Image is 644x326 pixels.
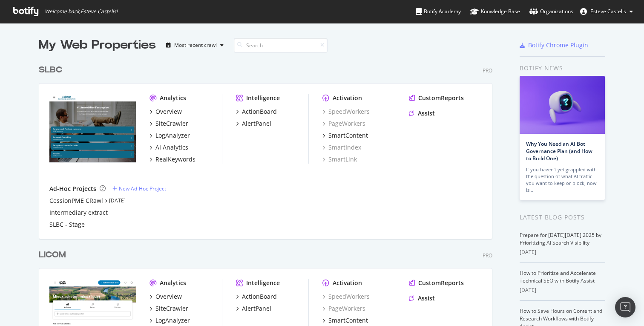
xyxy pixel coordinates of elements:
a: AI Analytics [149,143,188,152]
div: SiteCrawler [155,304,188,313]
a: Assist [409,109,435,118]
a: PageWorkers [322,119,365,128]
div: Open Intercom Messenger [615,297,635,317]
div: CustomReports [418,94,464,102]
a: Overview [149,292,182,301]
a: AlertPanel [236,119,271,128]
a: SiteCrawler [149,119,188,128]
input: Search [234,38,328,53]
a: SiteCrawler [149,304,188,313]
div: Overview [155,107,182,116]
a: SLBC - Stage [49,220,85,229]
a: SLBC [39,64,66,76]
a: CustomReports [409,279,464,287]
div: SmartContent [328,316,368,325]
div: [DATE] [520,248,605,256]
div: SLBC [39,64,62,76]
div: Botify Academy [416,7,461,16]
a: SmartContent [322,131,368,140]
a: ActionBoard [236,292,277,301]
a: Intermediary extract [49,208,108,217]
div: Activation [333,94,362,102]
div: My Web Properties [39,37,156,54]
div: Knowledge Base [470,7,520,16]
div: Pro [483,252,492,259]
a: SmartContent [322,316,368,325]
div: Assist [418,294,435,303]
div: AlertPanel [242,304,271,313]
a: SmartIndex [322,143,361,152]
img: Why You Need an AI Bot Governance Plan (and How to Build One) [520,76,605,134]
div: Analytics [160,94,186,102]
div: Assist [418,109,435,118]
a: CustomReports [409,94,464,102]
div: Intelligence [246,94,280,102]
a: Botify Chrome Plugin [520,41,588,49]
a: ActionBoard [236,107,277,116]
div: LogAnalyzer [155,316,190,325]
div: LogAnalyzer [155,131,190,140]
a: SmartLink [322,155,357,164]
a: LogAnalyzer [149,316,190,325]
div: SiteCrawler [155,119,188,128]
div: ActionBoard [242,292,277,301]
button: Esteve Castells [573,5,640,18]
div: Organizations [529,7,573,16]
div: AlertPanel [242,119,271,128]
a: SpeedWorkers [322,292,370,301]
div: ActionBoard [242,107,277,116]
div: CustomReports [418,279,464,287]
button: Most recent crawl [163,38,227,52]
div: Ad-Hoc Projects [49,185,96,193]
a: Assist [409,294,435,303]
a: New Ad-Hoc Project [112,185,166,192]
a: SpeedWorkers [322,107,370,116]
span: Esteve Castells [590,8,626,15]
a: RealKeywords [149,155,195,164]
div: Botify news [520,63,605,73]
a: Overview [149,107,182,116]
div: SmartContent [328,131,368,140]
a: AlertPanel [236,304,271,313]
div: [DATE] [520,286,605,294]
div: RealKeywords [155,155,195,164]
a: Why You Need an AI Bot Governance Plan (and How to Build One) [526,140,592,162]
div: Pro [483,67,492,74]
div: Most recent crawl [174,43,217,48]
div: Overview [155,292,182,301]
img: bureaux-commerces.seloger.com [49,94,136,163]
span: Welcome back, Esteve Castells ! [45,8,118,15]
div: Botify Chrome Plugin [528,41,588,49]
div: LICOM [39,249,66,261]
a: LogAnalyzer [149,131,190,140]
a: CessionPME CRawl [49,196,103,205]
div: New Ad-Hoc Project [119,185,166,192]
div: Activation [333,279,362,287]
div: Intelligence [246,279,280,287]
a: PageWorkers [322,304,365,313]
a: [DATE] [109,197,126,204]
div: Latest Blog Posts [520,213,605,222]
a: Prepare for [DATE][DATE] 2025 by Prioritizing AI Search Visibility [520,231,601,246]
div: AI Analytics [155,143,188,152]
a: How to Prioritize and Accelerate Technical SEO with Botify Assist [520,269,596,284]
div: Analytics [160,279,186,287]
a: LICOM [39,249,69,261]
div: If you haven’t yet grappled with the question of what AI traffic you want to keep or block, now is… [526,166,598,193]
